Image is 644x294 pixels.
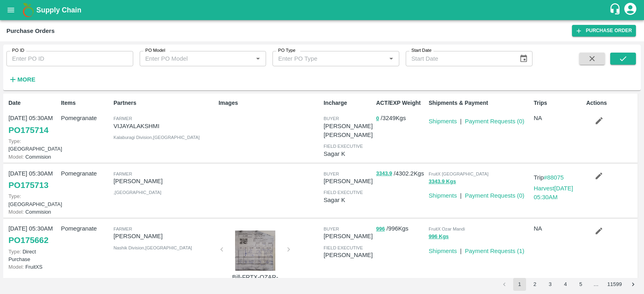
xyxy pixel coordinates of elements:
span: Type: [8,249,21,255]
p: NA [534,224,583,233]
p: [PERSON_NAME] [324,232,373,241]
span: field executive [324,190,363,195]
span: field executive [324,245,363,250]
a: PO175713 [8,178,48,192]
span: Kalaburagi Division , [GEOGRAPHIC_DATA] [114,135,200,140]
button: 3343.9 Kgs [429,177,456,186]
div: Purchase Orders [6,26,55,36]
label: PO Type [278,47,295,54]
input: Enter PO Type [275,53,384,64]
p: FruitXS [8,263,58,271]
p: [GEOGRAPHIC_DATA] [8,137,58,153]
p: [PERSON_NAME] [PERSON_NAME] [324,122,373,140]
p: Shipments & Payment [429,99,530,107]
input: Enter PO ID [6,51,133,66]
div: account of current user [623,2,638,18]
a: Shipments [429,192,457,199]
span: Type: [8,193,21,199]
button: Go to page 2 [528,278,541,291]
button: Go to page 5 [574,278,587,291]
a: Harvest[DATE] 05:30AM [534,185,573,200]
label: PO ID [12,47,24,54]
div: | [457,243,462,255]
a: Supply Chain [36,4,609,16]
p: Direct Purchase [8,248,58,263]
p: Images [219,99,320,107]
span: FruitX [GEOGRAPHIC_DATA] [429,171,489,176]
img: logo [20,2,36,18]
a: PO175714 [8,123,48,137]
p: Incharge [324,99,373,107]
label: Start Date [411,47,431,54]
p: Sagar K [324,196,373,204]
a: Payment Requests (0) [465,192,524,199]
p: Sagar K [324,149,373,158]
button: 3343.9 [376,169,392,178]
a: Payment Requests (1) [465,248,524,254]
span: Farmer [114,116,132,121]
span: Model: [8,264,24,270]
button: page 1 [513,278,526,291]
label: PO Model [145,47,165,54]
p: Commision [8,153,58,161]
p: Commision [8,208,58,216]
strong: More [17,76,35,83]
p: NA [534,114,583,122]
button: Go to page 3 [544,278,557,291]
button: Go to next page [627,278,640,291]
button: Go to page 4 [559,278,572,291]
span: Farmer [114,171,132,176]
p: [GEOGRAPHIC_DATA] [8,192,58,208]
a: Shipments [429,248,457,254]
p: / 4302.2 Kgs [376,169,425,178]
span: buyer [324,227,339,231]
span: Type: [8,138,21,144]
p: Date [8,99,58,107]
div: | [457,188,462,200]
p: Items [61,99,110,107]
span: Model: [8,154,24,160]
p: Pomegranate [61,114,110,122]
p: Trip [534,173,583,182]
span: , [GEOGRAPHIC_DATA] [114,190,161,195]
a: Payment Requests (0) [465,118,524,125]
a: PO175662 [8,233,48,247]
a: Shipments [429,118,457,125]
span: Nashik Division , [GEOGRAPHIC_DATA] [114,245,192,250]
p: [PERSON_NAME] [324,251,373,259]
p: Pomegranate [61,169,110,178]
p: [PERSON_NAME] [114,232,215,241]
b: Supply Chain [36,6,81,14]
span: field executive [324,144,363,149]
input: Enter PO Model [142,53,251,64]
button: Choose date [516,51,531,66]
span: FruitX Ozar Mandi [429,227,465,231]
button: 0 [376,114,379,123]
p: / 3249 Kgs [376,114,425,123]
a: Purchase Order [572,25,636,37]
div: … [590,281,603,288]
p: [DATE] 05:30AM [8,169,58,178]
a: #88075 [544,174,564,181]
div: | [457,114,462,126]
p: Partners [114,99,215,107]
span: buyer [324,171,339,176]
button: Open [386,53,396,64]
p: [DATE] 05:30AM [8,114,58,122]
p: / 996 Kgs [376,224,425,233]
p: [PERSON_NAME] [114,177,215,186]
button: 996 Kgs [429,232,449,241]
button: Go to page 11599 [605,278,624,291]
p: Pomegranate [61,224,110,233]
input: Start Date [406,51,513,66]
nav: pagination navigation [497,278,641,291]
p: [DATE] 05:30AM [8,224,58,233]
span: Model: [8,209,24,215]
span: Farmer [114,227,132,231]
span: buyer [324,116,339,121]
button: 996 [376,225,385,234]
p: Trips [534,99,583,107]
button: More [6,73,37,86]
button: Open [253,53,263,64]
p: VIJAYALAKSHMI [114,122,215,131]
